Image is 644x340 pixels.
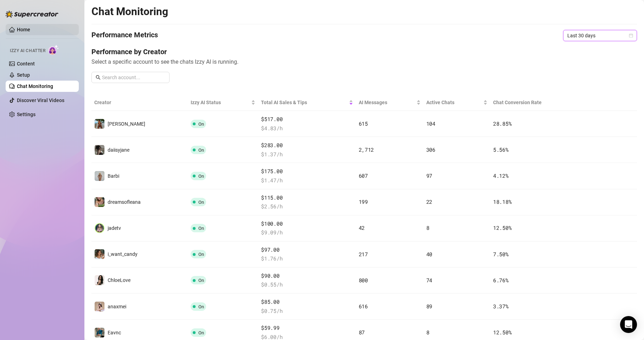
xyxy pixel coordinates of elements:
[17,83,53,89] a: Chat Monitoring
[261,298,353,306] span: $85.00
[493,303,509,310] span: 3.37 %
[95,119,104,129] img: Libby
[493,172,509,179] span: 4.12 %
[261,194,353,202] span: $115.00
[198,278,204,283] span: On
[95,171,104,181] img: Barbi
[261,176,353,185] span: $ 1.47 /h
[423,94,490,111] th: Active Chats
[426,303,432,310] span: 89
[95,302,104,311] img: anaxmei
[198,304,204,309] span: On
[493,277,509,284] span: 6.76 %
[108,199,141,205] span: dreamsofleana
[426,120,435,127] span: 104
[261,167,353,176] span: $175.00
[359,303,368,310] span: 616
[108,330,121,335] span: Eavnc
[629,33,633,38] span: calendar
[17,97,64,103] a: Discover Viral Videos
[620,316,637,333] div: Open Intercom Messenger
[490,94,582,111] th: Chat Conversion Rate
[261,124,353,133] span: $ 4.83 /h
[493,146,509,153] span: 5.56 %
[17,112,36,117] a: Settings
[261,115,353,124] span: $517.00
[359,251,368,258] span: 217
[108,121,145,127] span: [PERSON_NAME]
[258,94,356,111] th: Total AI Sales & Tips
[359,277,368,284] span: 800
[261,141,353,150] span: $283.00
[261,324,353,332] span: $59.99
[198,252,204,257] span: On
[17,61,35,67] a: Content
[359,120,368,127] span: 615
[198,174,204,179] span: On
[198,330,204,335] span: On
[48,45,59,55] img: AI Chatter
[493,198,511,205] span: 18.18 %
[95,197,104,207] img: dreamsofleana
[356,94,423,111] th: AI Messages
[261,254,353,263] span: $ 1.76 /h
[261,99,347,106] span: Total AI Sales & Tips
[359,224,365,231] span: 42
[108,147,129,153] span: daiisyjane
[426,329,429,336] span: 8
[198,200,204,205] span: On
[108,304,126,309] span: anaxmei
[359,329,365,336] span: 87
[17,72,30,78] a: Setup
[426,198,432,205] span: 22
[261,228,353,237] span: $ 9.09 /h
[493,251,509,258] span: 7.50 %
[261,150,353,159] span: $ 1.37 /h
[426,224,429,231] span: 8
[91,30,158,41] h4: Performance Metrics
[198,121,204,127] span: On
[96,75,101,80] span: search
[261,202,353,211] span: $ 2.56 /h
[426,172,432,179] span: 97
[426,99,482,106] span: Active Chats
[191,99,250,106] span: Izzy AI Status
[567,30,633,41] span: Last 30 days
[95,145,104,155] img: daiisyjane
[188,94,259,111] th: Izzy AI Status
[95,223,104,233] img: jadetv
[359,198,368,205] span: 199
[91,47,637,57] h4: Performance by Creator
[261,220,353,228] span: $100.00
[261,281,353,289] span: $ 0.55 /h
[91,57,637,66] span: Select a specific account to see the chats Izzy AI is running.
[426,251,432,258] span: 40
[426,146,435,153] span: 306
[17,27,30,32] a: Home
[261,307,353,315] span: $ 0.75 /h
[102,74,165,81] input: Search account...
[91,94,188,111] th: Creator
[359,172,368,179] span: 607
[108,173,119,179] span: Barbi
[493,329,511,336] span: 12.50 %
[359,99,415,106] span: AI Messages
[6,11,58,18] img: logo-BBDzfeDw.svg
[493,120,511,127] span: 28.85 %
[359,146,374,153] span: 2,712
[493,224,511,231] span: 12.50 %
[108,277,130,283] span: ChloeLove
[10,48,45,54] span: Izzy AI Chatter
[95,328,104,338] img: Eavnc
[426,277,432,284] span: 74
[108,251,138,257] span: i_want_candy
[198,147,204,153] span: On
[91,5,168,18] h2: Chat Monitoring
[261,272,353,280] span: $90.00
[198,226,204,231] span: On
[95,249,104,259] img: i_want_candy
[95,275,104,285] img: ChloeLove
[108,225,121,231] span: jadetv
[261,246,353,254] span: $97.00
